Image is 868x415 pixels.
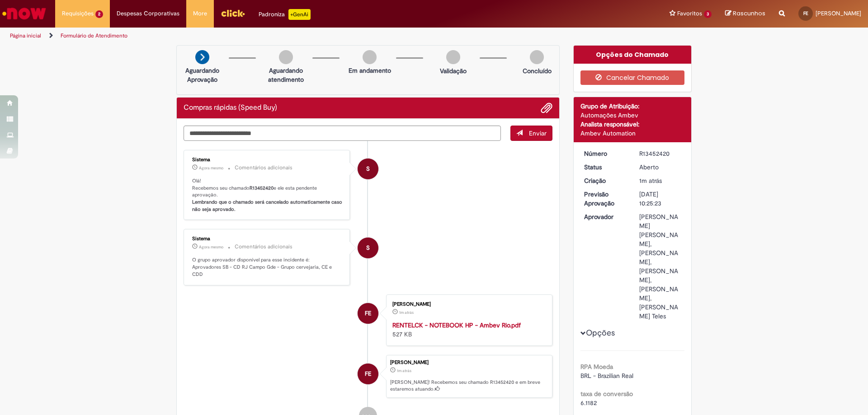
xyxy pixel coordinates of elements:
[577,149,633,158] dt: Número
[580,363,613,371] b: RPA Moeda
[580,399,597,407] span: 6.1182
[180,66,224,84] p: Aguardando Aprovação
[639,212,681,321] div: [PERSON_NAME] [PERSON_NAME], [PERSON_NAME], [PERSON_NAME], [PERSON_NAME], [PERSON_NAME] Teles
[192,199,344,213] b: Lembrando que o chamado será cancelado automaticamente caso não seja aprovado.
[390,379,547,393] p: [PERSON_NAME]! Recebemos seu chamado R13452420 e em breve estaremos atuando.
[541,102,552,114] button: Adicionar anexos
[677,9,702,18] span: Favoritos
[639,177,662,185] time: 27/08/2025 13:25:23
[529,129,547,137] span: Enviar
[397,368,411,373] span: 1m atrás
[10,32,41,39] a: Página inicial
[580,102,685,111] div: Grupo de Atribuição:
[62,9,94,18] span: Requisições
[235,164,292,172] small: Comentários adicionais
[392,321,521,329] a: RENTELCK - NOTEBOOK HP - Ambev Rio.pdf
[390,360,547,365] div: [PERSON_NAME]
[259,9,311,20] div: Padroniza
[365,363,371,385] span: FE
[639,149,681,158] div: R13452420
[199,244,223,250] time: 27/08/2025 13:25:32
[192,256,343,278] p: O grupo aprovador disponível para esse incidente é: Aprovadores SB - CD RJ Campo Gde - Grupo cerv...
[184,104,277,112] h2: Compras rápidas (Speed Buy) Histórico de tíquete
[95,10,103,18] span: 2
[363,50,377,64] img: img-circle-grey.png
[358,303,378,324] div: Fabricio De Andrade Eloy
[399,310,414,315] span: 1m atrás
[279,50,293,64] img: img-circle-grey.png
[117,9,179,18] span: Despesas Corporativas
[639,177,662,185] span: 1m atrás
[61,32,127,39] a: Formulário de Atendimento
[1,5,47,23] img: ServiceNow
[358,159,378,179] div: System
[250,185,274,191] b: R13452420
[577,176,633,185] dt: Criação
[725,9,765,18] a: Rascunhos
[184,126,501,141] textarea: Digite sua mensagem aqui...
[510,126,552,141] button: Enviar
[446,50,460,64] img: img-circle-grey.png
[366,158,370,180] span: S
[199,165,223,171] span: Agora mesmo
[397,368,411,373] time: 27/08/2025 13:25:23
[639,190,681,208] div: [DATE] 10:25:23
[199,244,223,250] span: Agora mesmo
[399,310,414,315] time: 27/08/2025 13:24:46
[523,66,552,75] p: Concluído
[639,176,681,185] div: 27/08/2025 13:25:23
[7,28,572,44] ul: Trilhas de página
[358,364,378,384] div: Fabricio De Andrade Eloy
[580,120,685,129] div: Analista responsável:
[580,372,633,380] span: BRL - Brazilian Real
[392,321,543,339] div: 527 KB
[580,70,685,85] button: Cancelar Chamado
[392,302,543,307] div: [PERSON_NAME]
[192,177,343,213] p: Olá! Recebemos seu chamado e ele esta pendente aprovação.
[192,157,343,163] div: Sistema
[577,163,633,172] dt: Status
[577,190,633,208] dt: Previsão Aprovação
[221,6,245,20] img: click_logo_yellow_360x200.png
[639,163,681,172] div: Aberto
[574,46,692,64] div: Opções do Chamado
[192,236,343,242] div: Sistema
[235,243,292,251] small: Comentários adicionais
[199,165,223,171] time: 27/08/2025 13:25:35
[358,238,378,258] div: System
[264,66,308,84] p: Aguardando atendimento
[530,50,544,64] img: img-circle-grey.png
[193,9,207,18] span: More
[580,129,685,138] div: Ambev Automation
[580,111,685,120] div: Automações Ambev
[349,66,391,75] p: Em andamento
[195,50,209,64] img: arrow-next.png
[440,66,467,75] p: Validação
[803,10,808,16] span: FE
[704,10,712,18] span: 3
[184,355,552,398] li: Fabricio De Andrade Eloy
[365,303,371,324] span: FE
[288,9,311,20] p: +GenAi
[577,212,633,221] dt: Aprovador
[733,9,765,18] span: Rascunhos
[366,237,370,259] span: S
[580,390,633,398] b: taxa de conversão
[816,9,861,17] span: [PERSON_NAME]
